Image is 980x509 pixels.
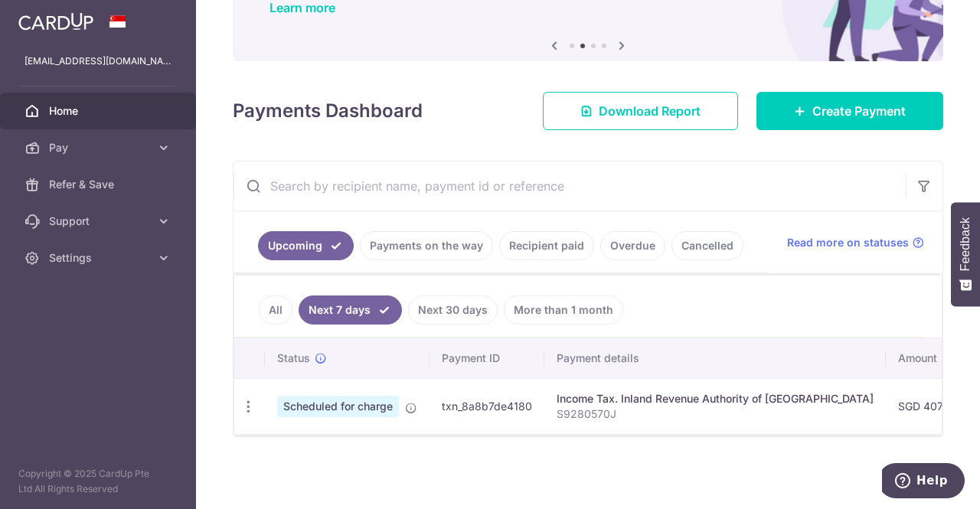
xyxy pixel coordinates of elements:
span: Read more on statuses [787,235,909,250]
a: Download Report [543,92,738,130]
span: Scheduled for charge [277,396,399,417]
a: All [259,295,292,325]
th: Payment ID [430,338,544,378]
a: Next 30 days [408,295,498,325]
span: Status [277,351,310,366]
span: Amount [898,351,937,366]
div: Income Tax. Inland Revenue Authority of [GEOGRAPHIC_DATA] [557,391,874,406]
td: txn_8a8b7de4180 [430,378,544,434]
span: Support [49,214,150,229]
td: SGD 407.55 [886,378,969,434]
iframe: Opens a widget where you can find more information [882,463,965,501]
input: Search by recipient name, payment id or reference [234,162,906,210]
a: Overdue [600,231,665,260]
th: Payment details [544,338,886,378]
a: Cancelled [671,231,743,260]
a: Recipient paid [499,231,594,260]
p: S9280570J [557,406,874,422]
span: Home [49,103,150,119]
p: [EMAIL_ADDRESS][DOMAIN_NAME] [24,54,171,69]
a: Create Payment [756,92,943,130]
a: More than 1 month [504,295,623,325]
h4: Payments Dashboard [233,97,423,125]
span: Pay [49,140,150,155]
span: Download Report [599,102,701,120]
span: Create Payment [812,102,906,120]
span: Refer & Save [49,177,150,192]
a: Payments on the way [360,231,493,260]
span: Feedback [959,217,972,271]
a: Upcoming [258,231,354,260]
img: CardUp [18,12,93,31]
span: Settings [49,250,150,266]
button: Feedback - Show survey [951,202,980,306]
a: Read more on statuses [787,235,924,250]
a: Next 7 days [299,295,402,325]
